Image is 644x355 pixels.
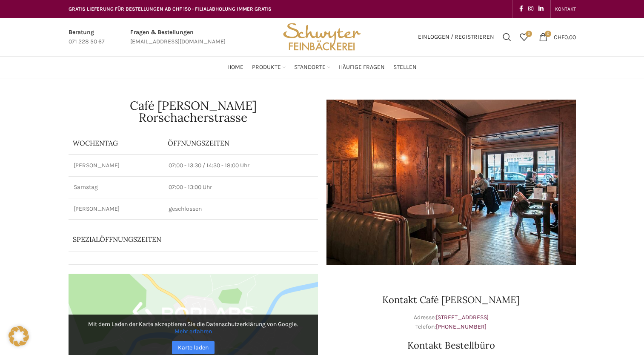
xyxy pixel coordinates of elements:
a: Produkte [252,59,286,76]
a: Site logo [280,33,364,40]
a: Mehr erfahren [175,328,212,335]
a: Infobox link [69,28,105,47]
a: Linkedin social link [536,3,546,15]
div: Meine Wunschliste [515,29,532,46]
a: Home [227,59,243,76]
h3: Kontakt Café [PERSON_NAME] [326,295,576,304]
span: Einloggen / Registrieren [418,34,494,40]
a: Facebook social link [517,3,526,15]
a: 0 CHF0.00 [535,29,580,46]
p: ÖFFNUNGSZEITEN [168,138,313,148]
p: 07:00 - 13:30 / 14:30 - 18:00 Uhr [169,161,312,170]
span: Stellen [393,63,417,72]
span: Home [227,63,243,72]
span: KONTAKT [555,6,576,12]
p: 07:00 - 13:00 Uhr [169,183,312,192]
a: Einloggen / Registrieren [414,29,498,46]
span: Häufige Fragen [339,63,385,72]
p: Wochentag [73,138,160,148]
div: Secondary navigation [551,0,580,17]
p: Adresse: Telefon: [326,313,576,332]
a: Infobox link [130,28,226,47]
a: 0 [515,29,532,46]
span: Produkte [252,63,281,72]
bdi: 0.00 [554,33,576,40]
a: [STREET_ADDRESS] [436,314,489,321]
img: Bäckerei Schwyter [280,18,364,56]
a: Stellen [393,59,417,76]
p: geschlossen [169,205,312,213]
h1: Café [PERSON_NAME] Rorschacherstrasse [69,100,318,123]
a: Suchen [498,29,515,46]
span: 0 [526,31,532,37]
a: Standorte [294,59,330,76]
span: CHF [554,33,564,40]
p: Mit dem Laden der Karte akzeptieren Sie die Datenschutzerklärung von Google. [74,321,312,335]
a: [PHONE_NUMBER] [436,323,487,330]
span: Standorte [294,63,326,72]
span: 0 [545,31,551,37]
p: [PERSON_NAME] [74,205,159,213]
a: KONTAKT [555,0,576,17]
div: Main navigation [64,59,580,76]
p: Samstag [74,183,159,192]
a: Instagram social link [526,3,536,15]
span: GRATIS LIEFERUNG FÜR BESTELLUNGEN AB CHF 150 - FILIALABHOLUNG IMMER GRATIS [69,6,272,12]
p: Spezialöffnungszeiten [73,235,290,244]
a: Karte laden [172,341,215,354]
h3: Kontakt Bestellbüro [326,341,576,350]
a: Häufige Fragen [339,59,385,76]
p: [PERSON_NAME] [74,161,159,170]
